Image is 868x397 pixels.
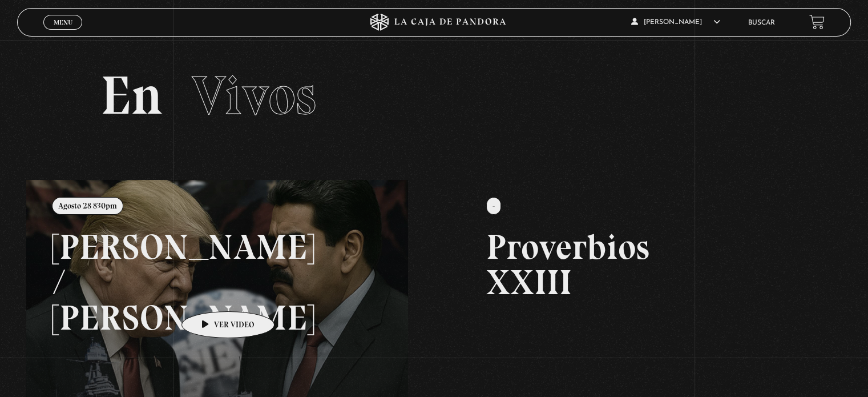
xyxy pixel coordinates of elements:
a: Buscar [748,19,775,26]
a: View your shopping cart [809,14,825,30]
span: Menu [54,19,72,26]
span: Vivos [192,63,316,128]
span: [PERSON_NAME] [631,19,720,26]
span: Cerrar [50,29,76,37]
h2: En [100,69,767,123]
